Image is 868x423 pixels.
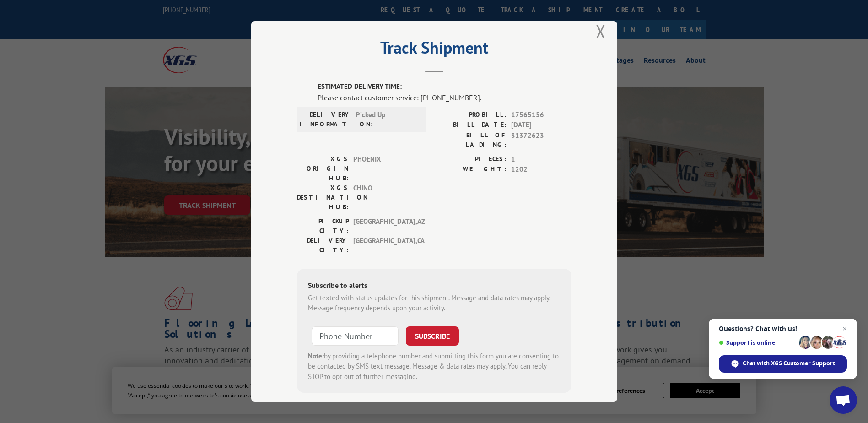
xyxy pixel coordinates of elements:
[308,352,324,360] strong: Note:
[297,41,571,59] h2: Track Shipment
[596,19,606,43] button: Close modal
[434,110,507,120] label: PROBILL:
[297,217,349,236] label: PICKUP CITY:
[719,355,847,373] div: Chat with XGS Customer Support
[353,183,415,212] span: CHINO
[353,154,415,183] span: PHOENIX
[719,325,847,332] span: Questions? Chat with us!
[406,326,459,346] button: SUBSCRIBE
[308,280,561,293] div: Subscribe to alerts
[511,110,571,120] span: 17565156
[353,236,415,255] span: [GEOGRAPHIC_DATA] , CA
[511,154,571,165] span: 1
[297,183,349,212] label: XGS DESTINATION HUB:
[356,110,418,129] span: Picked Up
[318,92,571,103] div: Please contact customer service: [PHONE_NUMBER].
[297,154,349,183] label: XGS ORIGIN HUB:
[312,326,399,346] input: Phone Number
[318,81,571,92] label: ESTIMATED DELIVERY TIME:
[297,236,349,255] label: DELIVERY CITY:
[434,120,507,130] label: BILL DATE:
[830,386,857,414] div: Open chat
[434,130,507,150] label: BILL OF LADING:
[511,164,571,175] span: 1202
[511,120,571,130] span: [DATE]
[308,293,561,314] div: Get texted with status updates for this shipment. Message and data rates may apply. Message frequ...
[511,130,571,150] span: 31372623
[743,359,835,368] span: Chat with XGS Customer Support
[434,164,507,175] label: WEIGHT:
[353,217,415,236] span: [GEOGRAPHIC_DATA] , AZ
[308,351,561,382] div: by providing a telephone number and submitting this form you are consenting to be contacted by SM...
[719,339,796,346] span: Support is online
[434,154,507,165] label: PIECES:
[300,110,351,129] label: DELIVERY INFORMATION:
[839,323,850,334] span: Close chat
